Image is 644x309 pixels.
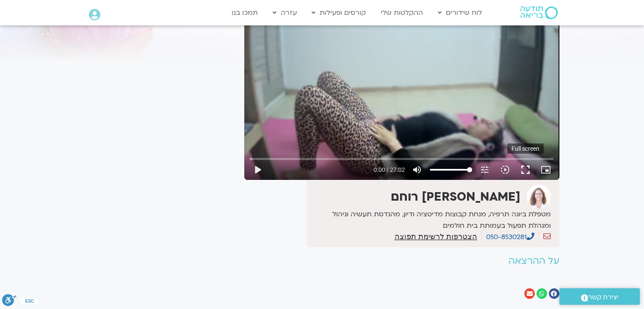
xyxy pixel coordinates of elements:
img: אורנה סמלסון רוחם [527,185,551,209]
a: תמכו בנו [227,5,262,21]
a: עזרה [268,5,301,21]
a: הצטרפות לרשימת תפוצה [394,233,477,240]
img: תודעה בריאה [520,6,558,19]
a: יצירת קשר [559,288,640,305]
a: ההקלטות שלי [376,5,427,21]
h2: על ההרצאה [244,256,559,266]
strong: [PERSON_NAME] רוחם [391,189,520,205]
div: שיתוף ב email [524,288,535,299]
div: שיתוף ב whatsapp [536,288,547,299]
a: לוח שידורים [434,5,486,21]
p: מטפלת ביוגה תרפיה, מנחת קבוצות מדיטציה ודיון, מהנדסת תעשיה וניהול ומנהלת תפעול בעמותת בית חולמים [309,209,550,232]
div: שיתוף ב facebook [549,288,559,299]
a: קורסים ופעילות [307,5,370,21]
a: 050-8530281 [486,232,534,242]
span: יצירת קשר [588,292,619,303]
